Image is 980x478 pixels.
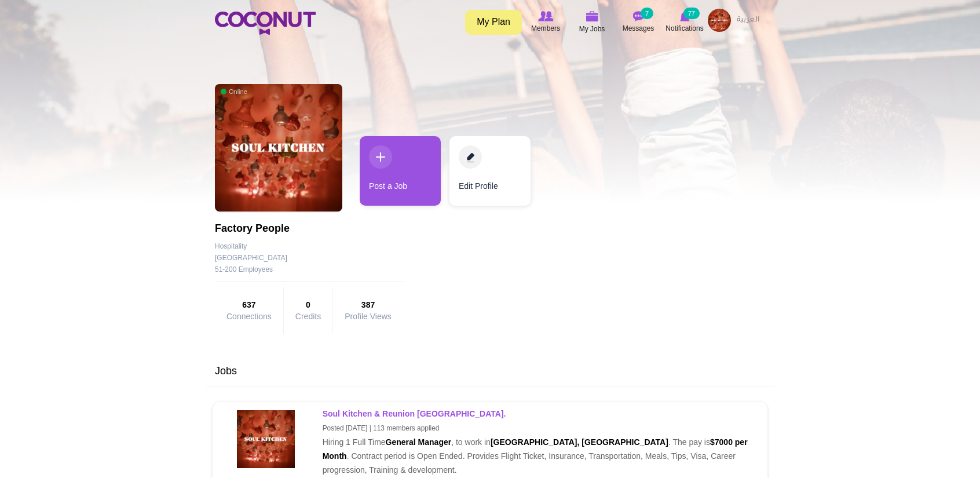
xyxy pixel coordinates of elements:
img: Browse Members [538,11,553,21]
div: [GEOGRAPHIC_DATA] [215,252,287,264]
div: 2 / 2 [449,136,531,211]
small: Posted [DATE] | 113 members applied [323,424,440,432]
span: Notifications [665,23,703,34]
strong: 0 [295,299,321,311]
span: Members [531,23,560,34]
img: Notifications [680,11,690,21]
h1: Factory People [215,223,403,235]
h3: Jobs [209,366,771,377]
a: My Plan [465,10,522,35]
a: Post a Job [360,136,441,206]
span: Online [221,87,247,96]
a: My Jobs My Jobs [569,9,615,36]
strong: $7000 per Month [323,437,748,461]
img: Messages [632,11,644,21]
a: Notifications Notifications 77 [661,9,708,35]
img: My Jobs [586,11,598,21]
div: Hospitality [215,240,403,252]
a: Soul Kitchen & Reunion [GEOGRAPHIC_DATA]. [323,409,508,418]
a: Edit Profile [449,136,531,206]
small: 77 [683,8,700,19]
a: Messages Messages 7 [615,9,661,35]
span: My Jobs [579,23,605,35]
div: 1 / 2 [360,136,441,211]
img: Home [215,12,316,35]
a: العربية [731,9,765,32]
strong: [GEOGRAPHIC_DATA], [GEOGRAPHIC_DATA] [491,437,668,447]
small: 7 [641,8,653,19]
a: 637Connections [226,299,272,321]
div: 51-200 Employees [215,264,403,275]
strong: 387 [345,299,392,311]
a: Browse Members Members [522,9,569,35]
strong: 637 [226,299,272,311]
span: Messages [623,23,654,34]
strong: Soul Kitchen & Reunion [GEOGRAPHIC_DATA]. [323,409,506,418]
strong: General Manager [386,437,452,447]
p: Hiring 1 Full Time , to work in . The pay is . Contract period is Open Ended. Provides Flight Tic... [323,407,750,477]
a: 387Profile Views [345,299,392,321]
a: 0Credits [295,299,321,321]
